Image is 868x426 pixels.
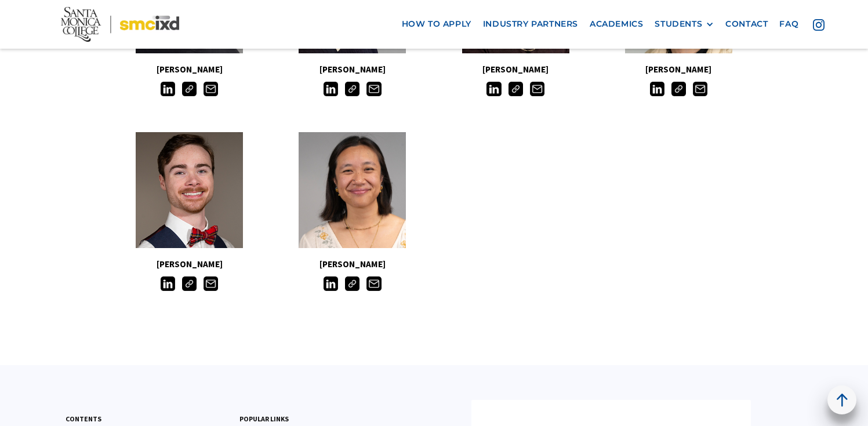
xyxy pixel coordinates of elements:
h3: contents [66,413,101,424]
h5: [PERSON_NAME] [271,62,434,77]
a: industry partners [477,13,584,35]
img: icon - instagram [813,19,825,30]
h5: [PERSON_NAME] [271,257,434,272]
img: LinkedIn icon [324,276,338,291]
a: faq [773,13,804,35]
img: Link icon [345,276,359,291]
a: back to top [827,385,856,414]
img: Email icon [366,276,381,291]
img: LinkedIn icon [650,82,664,96]
img: Email icon [693,82,707,96]
h5: [PERSON_NAME] [108,257,271,272]
img: LinkedIn icon [486,82,501,96]
a: how to apply [396,13,477,35]
img: LinkedIn icon [324,82,338,96]
img: LinkedIn icon [161,276,175,291]
img: Email icon [204,82,218,96]
img: Link icon [182,82,197,96]
a: contact [720,13,773,35]
h3: popular links [239,413,289,424]
div: STUDENTS [655,19,702,29]
h5: [PERSON_NAME] [434,62,597,77]
a: Academics [584,13,649,35]
img: Link icon [345,82,359,96]
img: Santa Monica College - SMC IxD logo [61,7,179,42]
img: Link icon [182,276,197,291]
h5: [PERSON_NAME] [108,62,271,77]
img: Email icon [204,276,218,291]
img: Link icon [671,82,686,96]
img: Email icon [530,82,544,96]
div: STUDENTS [655,19,714,29]
img: Email icon [366,82,381,96]
img: Link icon [509,82,523,96]
img: LinkedIn icon [161,82,175,96]
h5: [PERSON_NAME] [597,62,760,77]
